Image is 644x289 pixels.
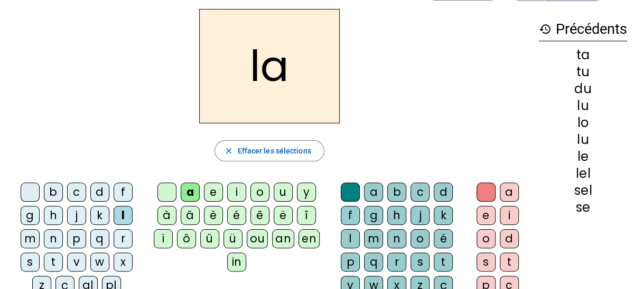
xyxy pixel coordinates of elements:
[44,229,63,248] div: n
[539,150,627,163] div: le
[177,229,196,248] div: ô
[341,229,360,248] div: l
[539,66,627,78] div: tu
[272,229,294,248] div: an
[199,9,340,123] h2: la
[214,140,324,161] button: Effacer les sélections
[387,229,406,248] div: n
[200,229,219,248] div: û
[539,49,627,61] div: ta
[44,206,63,225] div: h
[364,229,383,248] div: m
[227,183,246,202] div: i
[364,183,383,202] div: a
[21,229,40,248] div: m
[90,206,109,225] div: k
[204,183,223,202] div: e
[539,23,552,35] mat-icon: history
[387,252,406,272] div: r
[227,206,246,225] div: é
[21,206,40,225] div: g
[181,206,200,225] div: â
[434,252,453,272] div: t
[410,252,430,272] div: s
[434,206,453,225] div: k
[44,183,63,202] div: b
[181,183,200,202] div: a
[539,201,627,214] div: se
[247,229,268,248] div: ou
[90,183,109,202] div: d
[114,206,133,225] div: l
[410,229,430,248] div: o
[237,144,311,157] span: Effacer les sélections
[539,167,627,180] div: lel
[298,229,320,248] div: en
[297,206,316,225] div: î
[90,229,109,248] div: q
[67,206,86,225] div: j
[154,229,173,248] div: ï
[341,206,360,225] div: f
[539,116,627,129] div: lo
[500,206,519,225] div: i
[223,229,242,248] div: ü
[114,183,133,202] div: f
[274,183,293,202] div: u
[67,183,86,202] div: c
[44,252,63,272] div: t
[410,206,430,225] div: j
[90,252,109,272] div: w
[539,100,627,112] div: lu
[500,252,519,272] div: t
[204,206,223,225] div: è
[477,229,496,248] div: o
[157,206,176,225] div: à
[227,252,246,272] div: in
[477,206,496,225] div: e
[274,206,293,225] div: ë
[500,229,519,248] div: d
[500,183,519,202] div: a
[250,206,269,225] div: ê
[250,183,269,202] div: o
[539,184,627,197] div: sel
[539,17,627,41] h3: Précédents
[387,183,406,202] div: b
[341,252,360,272] div: p
[114,229,133,248] div: r
[67,252,86,272] div: v
[434,229,453,248] div: é
[364,252,383,272] div: q
[387,206,406,225] div: h
[114,252,133,272] div: x
[477,252,496,272] div: s
[410,183,430,202] div: c
[539,83,627,95] div: du
[364,206,383,225] div: g
[21,252,40,272] div: s
[434,183,453,202] div: d
[297,183,316,202] div: y
[67,229,86,248] div: p
[223,146,233,156] mat-icon: close
[539,133,627,146] div: lu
